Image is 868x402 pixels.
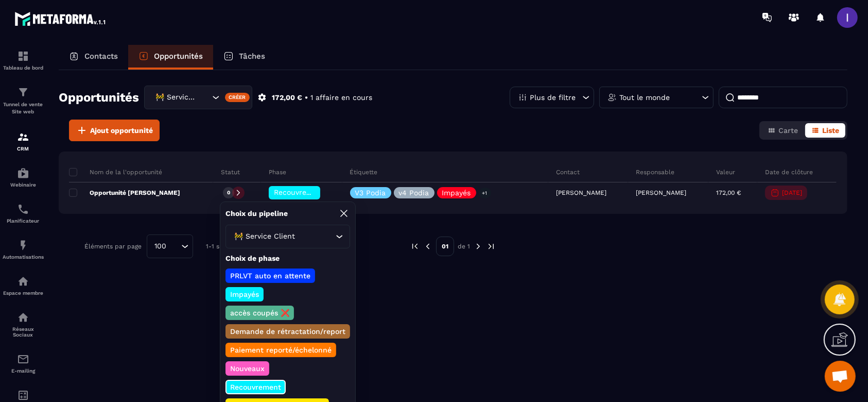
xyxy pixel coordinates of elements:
p: Éléments par page [84,243,142,250]
p: • [305,93,308,103]
p: Statut [221,168,240,176]
img: accountant [17,389,29,401]
a: automationsautomationsWebinaire [3,159,44,195]
input: Search for option [170,241,179,252]
button: Liste [805,123,845,138]
a: social-networksocial-networkRéseaux Sociaux [3,304,44,345]
p: Phase [269,168,286,176]
img: social-network [17,311,29,324]
input: Search for option [298,231,333,242]
p: +1 [479,188,491,198]
img: automations [17,167,29,179]
div: Search for option [225,225,350,248]
p: de 1 [458,242,470,250]
button: Carte [761,123,804,138]
p: Tout le monde [619,94,670,101]
img: formation [17,131,29,143]
p: Date de clôture [765,168,813,176]
a: formationformationTunnel de vente Site web [3,78,44,123]
span: 100 [151,241,170,252]
p: Demande de rétractation/report [229,326,347,337]
p: 172,00 € [272,93,302,103]
img: next [487,242,496,251]
p: PRLVT auto en attente [229,271,312,281]
button: Ajout opportunité [69,120,160,141]
a: formationformationCRM [3,123,44,159]
p: Plus de filtre [530,94,576,101]
img: email [17,353,29,365]
p: Contact [556,168,580,176]
img: next [474,242,483,251]
p: Tableau de bord [3,65,44,71]
p: Opportunité [PERSON_NAME] [69,189,180,197]
p: Impayés [442,189,471,196]
a: Contacts [59,45,128,70]
input: Search for option [199,92,210,103]
div: Créer [225,93,250,102]
a: emailemailE-mailing [3,345,44,381]
p: 01 [436,237,454,256]
p: Planificateur [3,218,44,224]
p: CRM [3,146,44,152]
p: Responsable [636,168,674,176]
p: Étiquette [350,168,378,176]
img: formation [17,86,29,98]
p: Nouveaux [229,363,266,374]
img: logo [14,9,107,28]
p: Contacts [84,52,118,61]
p: Choix du pipeline [225,209,288,219]
img: prev [410,242,420,251]
span: 🚧 Service Client [153,92,199,103]
a: automationsautomationsEspace membre [3,267,44,304]
p: [PERSON_NAME] [636,189,686,196]
p: Réseaux Sociaux [3,326,44,338]
p: Webinaire [3,182,44,188]
p: Tunnel de vente Site web [3,101,44,115]
a: schedulerschedulerPlanificateur [3,195,44,231]
img: prev [423,242,432,251]
a: formationformationTableau de bord [3,42,44,78]
div: Search for option [147,234,193,258]
span: Carte [778,126,798,135]
span: Recouvrement [274,188,325,196]
p: 0 [227,189,230,196]
span: Ajout opportunité [90,125,153,136]
p: Espace membre [3,290,44,296]
p: Tâches [239,52,265,61]
p: Nom de la l'opportunité [69,168,162,176]
h2: Opportunités [59,87,139,108]
p: accès coupés ❌ [229,308,291,318]
p: Opportunités [154,52,203,61]
p: 1 affaire en cours [310,93,372,103]
p: Recouvrement [229,382,283,392]
p: V3 Podia [355,189,386,196]
a: Tâches [213,45,275,70]
img: automations [17,275,29,288]
p: Choix de phase [225,254,350,263]
span: Liste [822,126,839,135]
img: scheduler [17,203,29,215]
a: Opportunités [128,45,213,70]
img: formation [17,50,29,62]
a: automationsautomationsAutomatisations [3,231,44,267]
p: Paiement reporté/échelonné [229,345,333,355]
img: automations [17,239,29,252]
p: 172,00 € [716,189,741,196]
p: Valeur [716,168,735,176]
span: 🚧 Service Client [232,231,298,242]
div: Ouvrir le chat [825,361,856,392]
p: Impayés [229,289,261,299]
div: Search for option [144,86,252,109]
p: v4 Podia [399,189,429,196]
p: [DATE] [782,189,802,196]
p: 1-1 sur 1 éléments [206,243,260,250]
p: E-mailing [3,368,44,374]
p: Automatisations [3,254,44,260]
